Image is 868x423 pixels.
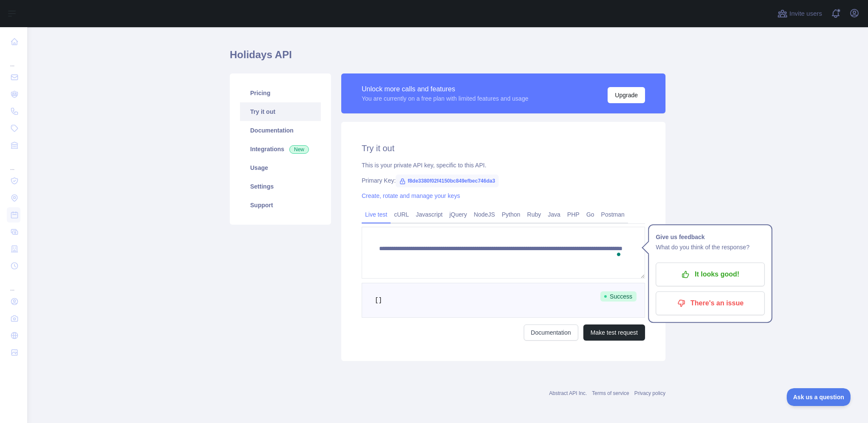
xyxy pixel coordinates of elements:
[362,94,528,103] div: You are currently on a free plan with limited features and usage
[230,48,665,68] h1: Holidays API
[240,84,321,102] a: Pricing
[656,262,765,286] button: It looks good!
[549,390,587,396] a: Abstract API Inc.
[362,84,528,94] div: Unlock more calls and features
[656,232,765,242] h1: Give us feedback
[662,267,758,282] p: It looks good!
[600,291,637,302] span: Success
[240,196,321,214] a: Support
[787,388,851,406] iframe: Toggle Customer Support
[592,390,629,396] a: Terms of service
[362,161,645,169] div: This is your private API key, specific to this API.
[524,324,578,341] a: Documentation
[362,176,645,185] div: Primary Key:
[564,208,583,221] a: PHP
[470,208,498,221] a: NodeJS
[362,142,645,154] h2: Try it out
[7,51,20,68] div: ...
[656,242,765,252] p: What do you think of the response?
[776,7,824,20] button: Invite users
[412,208,446,221] a: Javascript
[240,121,321,140] a: Documentation
[662,296,758,310] p: There's an issue
[391,208,412,221] a: cURL
[634,390,665,396] a: Privacy policy
[7,275,20,292] div: ...
[362,192,460,199] a: Create, rotate and manage your keys
[240,102,321,121] a: Try it out
[240,177,321,196] a: Settings
[362,227,645,279] textarea: To enrich screen reader interactions, please activate Accessibility in Grammarly extension settings
[446,208,470,221] a: jQuery
[545,208,564,221] a: Java
[789,9,822,19] span: Invite users
[362,208,391,221] a: Live test
[524,208,545,221] a: Ruby
[583,324,645,341] button: Make test request
[396,175,498,187] span: f8de3380f02f4150bc849efbec746da3
[289,145,309,154] span: New
[608,87,645,103] button: Upgrade
[240,140,321,158] a: Integrations New
[598,208,628,221] a: Postman
[240,158,321,177] a: Usage
[498,208,524,221] a: Python
[7,155,20,172] div: ...
[375,297,382,304] span: []
[656,291,765,315] button: There's an issue
[583,208,598,221] a: Go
